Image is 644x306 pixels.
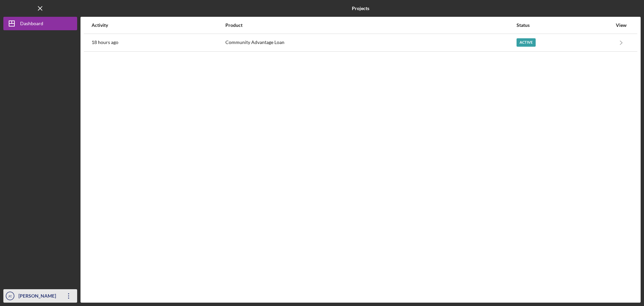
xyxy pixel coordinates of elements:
[352,6,369,11] b: Projects
[92,40,118,45] time: 2025-08-19 19:31
[92,23,225,28] div: Activity
[8,294,12,298] text: JC
[517,23,612,28] div: Status
[20,17,43,32] div: Dashboard
[517,38,536,47] div: Active
[3,289,77,303] button: JC[PERSON_NAME]
[613,23,630,28] div: View
[3,17,77,30] button: Dashboard
[225,23,516,28] div: Product
[225,34,516,51] div: Community Advantage Loan
[17,289,60,304] div: [PERSON_NAME]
